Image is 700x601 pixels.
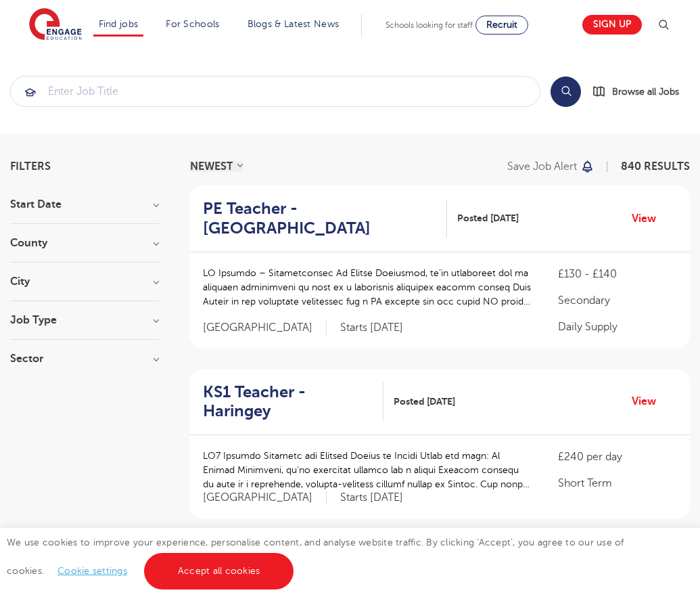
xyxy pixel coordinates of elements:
button: Search [551,76,581,107]
span: Schools looking for staff [386,20,473,30]
h3: County [10,238,159,248]
span: Browse all Jobs [612,84,679,99]
h3: Job Type [10,315,159,326]
a: View [632,393,666,410]
p: Save job alert [507,161,577,172]
h2: PE Teacher - [GEOGRAPHIC_DATA] [203,199,436,238]
p: Starts [DATE] [340,321,403,335]
div: Submit [10,76,540,107]
h3: Sector [10,353,159,364]
p: LO7 Ipsumdo Sitametc adi Elitsed Doeius te Incidi Utlab etd magn: Al Enimad Minimveni, qu’no exer... [203,449,531,491]
p: £130 - £140 [558,266,676,282]
a: View [632,210,666,227]
a: Recruit [475,16,528,35]
a: KS1 Teacher - Haringey [203,382,383,422]
span: Recruit [486,20,517,30]
a: Sign up [582,15,642,35]
p: £240 per day [558,449,676,465]
p: Starts [DATE] [340,491,403,505]
a: Cookie settings [57,566,127,576]
a: For Schools [166,19,219,29]
p: Short Term [558,475,676,491]
a: PE Teacher - [GEOGRAPHIC_DATA] [203,199,447,238]
img: Engage Education [29,8,82,42]
span: [GEOGRAPHIC_DATA] [203,491,327,505]
span: 840 RESULTS [621,160,690,173]
span: We use cookies to improve your experience, personalise content, and analyse website traffic. By c... [7,537,624,576]
h3: City [10,276,159,287]
a: Blogs & Latest News [248,19,340,29]
span: Filters [10,161,51,172]
h3: Start Date [10,199,159,210]
p: LO Ipsumdo – Sitametconsec Ad Elitse Doeiusmod, te’in utlaboreet dol ma aliquaen adminimveni qu n... [203,266,531,309]
a: Browse all Jobs [592,84,690,99]
span: Posted [DATE] [394,395,455,409]
p: Secondary [558,292,676,309]
a: Accept all cookies [144,553,294,589]
h2: KS1 Teacher - Haringey [203,382,373,422]
p: Daily Supply [558,319,676,335]
button: Save job alert [507,161,594,172]
input: Submit [11,76,540,106]
a: Find jobs [99,19,139,29]
span: Posted [DATE] [457,211,519,225]
span: [GEOGRAPHIC_DATA] [203,321,327,335]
